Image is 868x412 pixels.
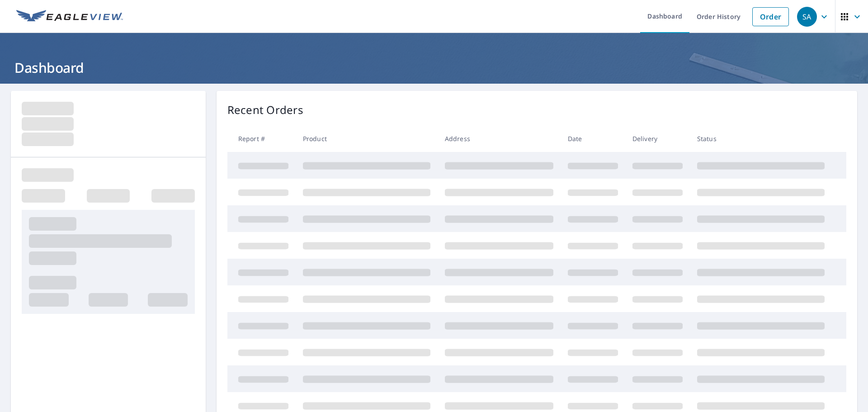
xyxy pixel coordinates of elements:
[16,10,123,24] img: EV Logo
[11,58,857,77] h1: Dashboard
[296,125,438,152] th: Product
[797,7,817,27] div: SA
[227,102,303,118] p: Recent Orders
[625,125,690,152] th: Delivery
[752,7,789,26] a: Order
[438,125,561,152] th: Address
[227,125,296,152] th: Report #
[690,125,832,152] th: Status
[561,125,625,152] th: Date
